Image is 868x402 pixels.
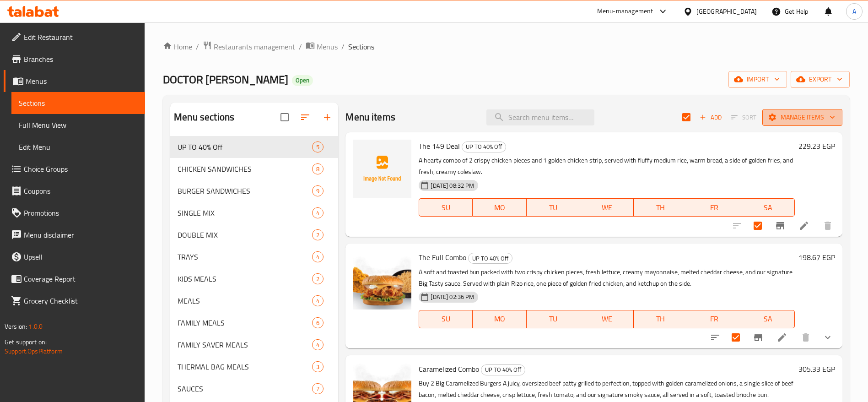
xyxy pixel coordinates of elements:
span: SINGLE MIX [178,207,312,218]
span: 4 [313,209,323,217]
a: Edit Restaurant [4,26,145,48]
a: Edit menu item [798,220,809,231]
p: A hearty combo of 2 crispy chicken pieces and 1 golden chicken strip, served with fluffy medium r... [419,155,795,178]
span: 7 [313,385,323,393]
span: TH [637,312,684,326]
span: Edit Restaurant [24,32,138,43]
span: TU [530,312,577,326]
div: items [312,317,323,328]
span: THERMAL BAG MEALS [178,361,312,372]
span: Branches [24,54,138,65]
div: UP TO 40% Off5 [170,136,338,158]
button: SU [419,310,473,328]
div: SAUCES7 [170,378,338,400]
li: / [341,41,345,52]
div: UP TO 40% Off [481,364,525,375]
span: SU [423,201,469,214]
span: Restaurants management [214,41,295,52]
span: [DATE] 02:36 PM [427,293,478,301]
div: FAMILY MEALS [178,317,312,328]
a: Grocery Checklist [4,290,145,312]
button: FR [687,198,741,217]
div: items [312,383,323,394]
span: FR [691,312,737,326]
span: Caramelized Combo [419,362,479,376]
span: UP TO 40% Off [481,364,525,375]
button: WE [580,198,634,217]
span: MEALS [178,295,312,306]
span: SA [745,201,791,214]
h2: Menu items [345,110,395,124]
div: KIDS MEALS [178,273,312,284]
span: 3 [313,363,323,371]
p: Buy 2 Big Caramelized Burgers A juicy, oversized beef patty grilled to perfection, topped with go... [419,378,795,401]
span: 2 [313,275,323,283]
span: 6 [313,319,323,327]
div: MEALS4 [170,290,338,312]
h6: 305.33 EGP [798,363,835,375]
span: Version: [5,321,27,332]
span: 4 [313,341,323,349]
button: SA [741,198,795,217]
a: Menu disclaimer [4,224,145,246]
span: WE [584,312,630,326]
span: Menus [317,41,338,52]
span: MO [476,201,523,214]
a: Support.OpsPlatform [5,345,63,357]
button: MO [473,198,526,217]
span: 9 [313,187,323,196]
span: 5 [313,143,323,152]
button: MO [473,310,526,328]
span: import [736,74,780,85]
p: A soft and toasted bun packed with two crispy chicken pieces, fresh lettuce, creamy mayonnaise, m... [419,266,795,289]
span: CHICKEN SANDWICHES [178,163,312,174]
button: Manage items [762,109,842,126]
div: DOUBLE MIX [178,229,312,240]
span: The 149 Deal [419,139,460,153]
div: KIDS MEALS2 [170,268,338,290]
span: Edit Menu [19,141,138,152]
span: [DATE] 08:32 PM [427,181,478,190]
span: The Full Combo [419,250,466,264]
span: Menu disclaimer [24,229,138,240]
span: Promotions [24,207,138,218]
div: UP TO 40% Off [468,253,512,264]
div: items [312,163,323,174]
h6: 229.23 EGP [798,140,835,152]
nav: breadcrumb [163,41,850,53]
a: Promotions [4,202,145,224]
span: 4 [313,253,323,261]
div: TRAYS4 [170,246,338,268]
span: UP TO 40% Off [469,253,512,264]
input: search [486,109,594,125]
span: Select to update [726,328,745,347]
span: Coupons [24,185,138,196]
div: BURGER SANDWICHES [178,185,312,196]
span: Menus [26,76,138,87]
div: UP TO 40% Off [178,141,312,152]
span: Get support on: [5,336,47,348]
a: Coverage Report [4,268,145,290]
div: items [312,229,323,240]
span: 8 [313,165,323,174]
div: [GEOGRAPHIC_DATA] [696,6,757,16]
div: Open [292,75,313,86]
span: FAMILY SAVER MEALS [178,339,312,350]
a: Menus [4,70,145,92]
button: sort-choices [704,326,726,348]
span: Upsell [24,251,138,262]
button: FR [687,310,741,328]
span: Full Menu View [19,120,138,130]
button: Branch-specific-item [769,215,791,237]
button: TH [634,310,687,328]
button: SA [741,310,795,328]
button: TU [527,310,580,328]
span: Sections [348,41,374,52]
span: Select to update [748,216,767,235]
button: show more [817,326,839,348]
div: BURGER SANDWICHES9 [170,180,338,202]
a: Choice Groups [4,158,145,180]
a: Restaurants management [203,41,295,53]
